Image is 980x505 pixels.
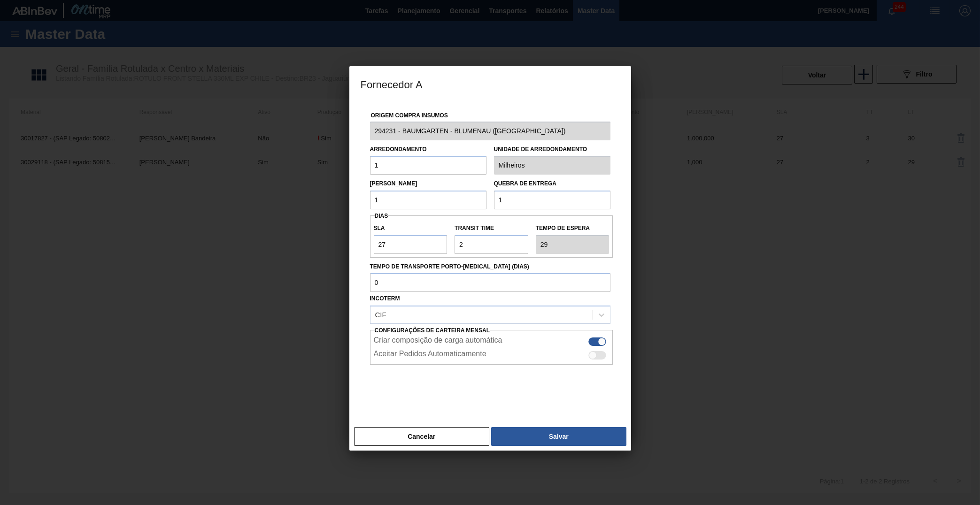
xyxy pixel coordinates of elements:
label: [PERSON_NAME] [370,180,417,187]
div: Essa configuração habilita a criação automática de composição de carga do lado do fornecedor caso... [370,334,613,347]
button: Cancelar [354,427,490,446]
label: Tempo de Transporte Porto-[MEDICAL_DATA] (dias) [370,260,610,274]
label: Unidade de arredondamento [494,143,610,156]
label: Incoterm [370,295,400,302]
label: SLA [374,222,448,235]
label: Tempo de espera [536,222,610,235]
span: Configurações de Carteira Mensal [375,327,490,334]
button: Salvar [491,427,626,446]
label: Transit Time [455,222,528,235]
div: Essa configuração habilita aceite automático do pedido do lado do fornecedor [370,347,613,361]
label: Origem Compra Insumos [371,112,448,119]
label: Aceitar Pedidos Automaticamente [374,350,486,361]
h3: Fornecedor A [349,66,631,102]
label: Criar composição de carga automática [374,336,502,347]
div: CIF [375,311,386,319]
label: Arredondamento [370,146,427,153]
span: Dias [375,213,388,219]
label: Quebra de entrega [494,180,557,187]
